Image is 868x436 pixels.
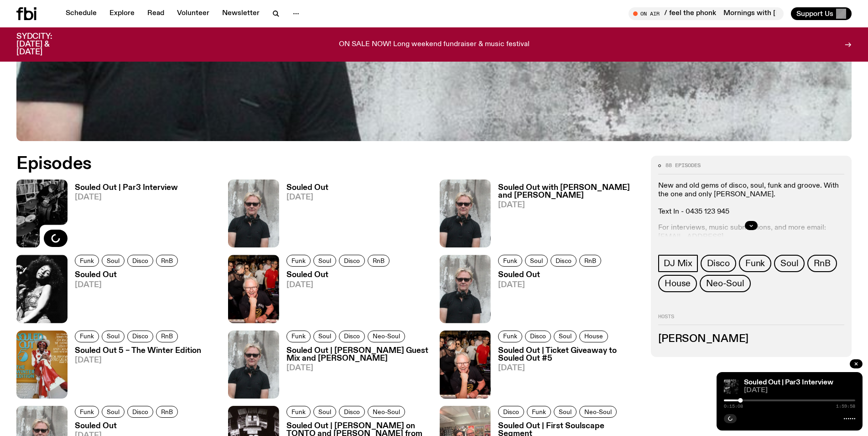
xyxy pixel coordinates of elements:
[286,331,311,342] a: Funk
[503,408,519,415] span: Disco
[503,257,517,264] span: Funk
[498,406,524,418] a: Disco
[286,364,429,372] span: [DATE]
[706,278,744,289] span: Neo-Soul
[132,333,148,340] span: Disco
[724,404,743,409] span: 0:15:08
[161,333,173,340] span: RnB
[75,357,201,364] span: [DATE]
[700,275,750,292] a: Neo-Soul
[498,331,522,342] a: Funk
[807,255,837,272] a: RnB
[498,364,640,372] span: [DATE]
[339,41,530,49] p: ON SALE NOW! Long weekend fundraiser & music festival
[498,347,640,362] h3: Souled Out | Ticket Giveaway to Souled Out #5
[584,257,596,264] span: RnB
[665,278,691,289] span: House
[498,184,640,200] h3: Souled Out with [PERSON_NAME] and [PERSON_NAME]
[498,281,604,289] span: [DATE]
[701,255,736,272] a: Disco
[745,258,765,268] span: Funk
[368,406,405,418] a: Neo-Soul
[373,333,400,340] span: Neo-Soul
[127,255,153,267] a: Disco
[774,255,805,272] a: Soul
[80,408,94,415] span: Funk
[228,179,279,247] img: Stephen looks directly at the camera, wearing a black tee, black sunglasses and headphones around...
[339,255,365,267] a: Disco
[279,271,392,323] a: Souled Out[DATE]
[525,255,548,267] a: Soul
[75,406,99,418] a: Funk
[102,331,125,342] a: Soul
[127,406,153,418] a: Disco
[796,10,833,18] span: Support Us
[107,257,120,264] span: Soul
[373,257,385,264] span: RnB
[102,255,125,267] a: Soul
[491,347,640,399] a: Souled Out | Ticket Giveaway to Souled Out #5[DATE]
[344,408,360,415] span: Disco
[658,255,698,272] a: DJ Mix
[665,163,701,168] span: 88 episodes
[75,281,181,289] span: [DATE]
[75,255,99,267] a: Funk
[527,406,551,418] a: Funk
[132,257,148,264] span: Disco
[16,156,570,172] h2: Episodes
[286,347,429,362] h3: Souled Out | [PERSON_NAME] Guest Mix and [PERSON_NAME]
[228,331,279,399] img: Stephen looks directly at the camera, wearing a black tee, black sunglasses and headphones around...
[532,408,546,415] span: Funk
[664,258,692,268] span: DJ Mix
[102,406,125,418] a: Soul
[313,255,336,267] a: Soul
[744,387,855,394] span: [DATE]
[491,184,640,247] a: Souled Out with [PERSON_NAME] and [PERSON_NAME][DATE]
[286,255,311,267] a: Funk
[559,333,572,340] span: Soul
[658,275,697,292] a: House
[629,7,784,20] button: On AirMornings with [PERSON_NAME] / feel the phonkMornings with [PERSON_NAME] / feel the phonk
[80,333,94,340] span: Funk
[107,333,120,340] span: Soul
[556,257,572,264] span: Disco
[68,184,178,247] a: Souled Out | Par3 Interview[DATE]
[791,7,852,20] button: Support Us
[291,408,306,415] span: Funk
[279,347,429,399] a: Souled Out | [PERSON_NAME] Guest Mix and [PERSON_NAME][DATE]
[559,408,572,415] span: Soul
[318,257,331,264] span: Soul
[780,258,798,268] span: Soul
[313,406,336,418] a: Soul
[339,406,365,418] a: Disco
[525,331,551,342] a: Disco
[75,184,178,192] h3: Souled Out | Par3 Interview
[217,7,265,20] a: Newsletter
[498,201,640,209] span: [DATE]
[161,257,173,264] span: RnB
[16,33,75,56] h3: SYDCITY: [DATE] & [DATE]
[68,347,201,399] a: Souled Out 5 – The Winter Edition[DATE]
[286,271,392,279] h3: Souled Out
[498,271,604,279] h3: Souled Out
[579,406,617,418] a: Neo-Soul
[584,408,612,415] span: Neo-Soul
[291,257,306,264] span: Funk
[75,331,99,342] a: Funk
[60,7,102,20] a: Schedule
[530,257,543,264] span: Soul
[142,7,170,20] a: Read
[318,333,331,340] span: Soul
[75,271,181,279] h3: Souled Out
[75,194,178,201] span: [DATE]
[344,257,360,264] span: Disco
[554,406,577,418] a: Soul
[579,331,608,342] a: House
[658,334,844,344] h3: [PERSON_NAME]
[551,255,577,267] a: Disco
[279,184,328,247] a: Souled Out[DATE]
[814,258,830,268] span: RnB
[156,406,178,418] a: RnB
[739,255,771,272] a: Funk
[161,408,173,415] span: RnB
